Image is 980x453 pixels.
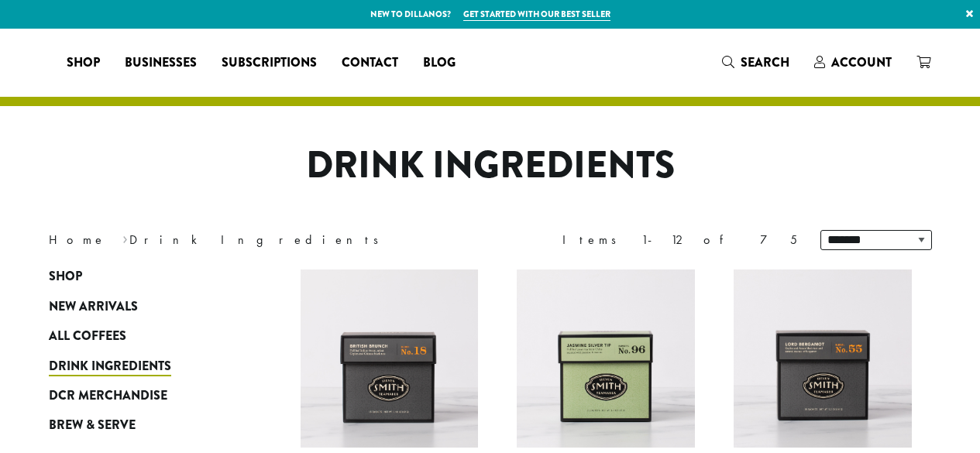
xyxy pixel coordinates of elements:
span: Contact [342,53,398,73]
span: Search [741,53,789,71]
a: New Arrivals [49,292,235,321]
span: Drink Ingredients [49,357,171,376]
a: Search [710,50,802,75]
span: Account [831,53,892,71]
span: Businesses [125,53,197,73]
a: DCR Merchandise [49,381,235,410]
a: Drink Ingredients [49,351,235,380]
h1: Drink Ingredients [37,143,944,188]
span: Brew & Serve [49,416,136,435]
a: Shop [54,50,112,75]
a: All Coffees [49,321,235,351]
nav: Breadcrumb [49,231,467,249]
a: Get started with our best seller [463,8,610,21]
a: Brew & Serve [49,410,235,440]
span: Shop [49,267,82,287]
span: Shop [67,53,100,73]
span: › [122,225,128,249]
a: Shop [49,262,235,291]
span: DCR Merchandise [49,386,167,406]
img: Lord-Bergamot-Signature-Black-Carton-2023-1.jpg [734,269,912,448]
span: Blog [423,53,456,73]
span: New Arrivals [49,297,138,317]
img: British-Brunch-Signature-Black-Carton-2023-2.jpg [300,269,478,448]
span: All Coffees [49,327,126,346]
img: Jasmine-Silver-Tip-Signature-Green-Carton-2023.jpg [517,269,695,448]
span: Subscriptions [222,53,317,73]
a: Home [49,232,106,248]
div: Items 1-12 of 75 [562,231,797,249]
